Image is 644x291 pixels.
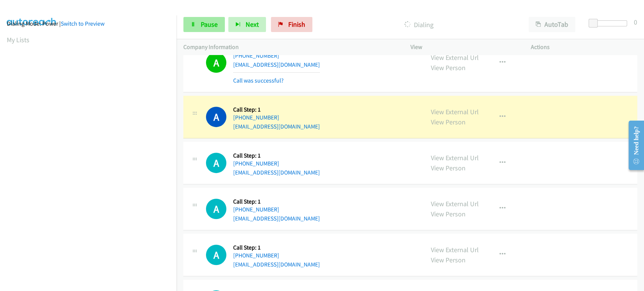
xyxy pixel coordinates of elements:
a: View Person [431,63,466,72]
a: View External Url [431,199,479,208]
a: [PHONE_NUMBER] [233,160,279,167]
a: View External Url [431,107,479,116]
a: View External Url [431,153,479,162]
a: [EMAIL_ADDRESS][DOMAIN_NAME] [233,123,320,130]
p: Actions [530,43,637,52]
h5: Call Step: 1 [233,152,320,159]
div: The call is yet to be attempted [206,153,226,173]
button: AutoTab [529,17,575,32]
p: Dialing [323,20,515,30]
h1: A [206,107,226,127]
h5: Call Step: 1 [233,244,320,251]
a: My Lists [7,35,29,44]
a: View Person [431,164,466,172]
a: Call was successful? [233,77,284,84]
div: Delay between calls (in seconds) [592,20,627,26]
a: [PHONE_NUMBER] [233,114,279,121]
p: Company Information [183,43,397,52]
div: The call is yet to be attempted [206,245,226,265]
span: Pause [201,20,218,29]
div: 0 [634,17,637,27]
span: Next [246,20,259,29]
a: [PHONE_NUMBER] [233,206,279,213]
h1: A [206,199,226,219]
p: View [410,43,517,52]
a: View Person [431,118,466,126]
a: [PHONE_NUMBER] [233,252,279,259]
h1: A [206,52,226,73]
a: [EMAIL_ADDRESS][DOMAIN_NAME] [233,169,320,176]
iframe: Resource Center [622,115,644,175]
div: Dialing Mode: Power | [7,19,170,28]
span: Finish [288,20,305,29]
h5: Call Step: 1 [233,198,320,205]
div: The call is yet to be attempted [206,199,226,219]
a: [EMAIL_ADDRESS][DOMAIN_NAME] [233,261,320,268]
a: Finish [271,17,312,32]
a: View Person [431,256,466,264]
h1: A [206,153,226,173]
a: View Person [431,210,466,218]
button: Next [228,17,266,32]
a: Pause [183,17,225,32]
a: [PHONE_NUMBER] [233,52,279,59]
a: [EMAIL_ADDRESS][DOMAIN_NAME] [233,215,320,222]
a: View External Url [431,53,479,62]
a: View External Url [431,245,479,254]
h5: Call Step: 1 [233,106,320,113]
h1: A [206,245,226,265]
a: [EMAIL_ADDRESS][DOMAIN_NAME] [233,61,320,68]
a: Switch to Preview [61,20,105,27]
